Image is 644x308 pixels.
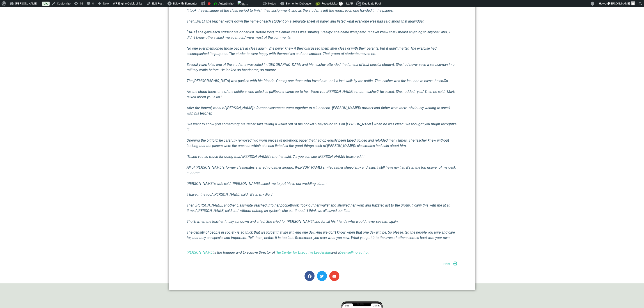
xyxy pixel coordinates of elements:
img: Views over 48 hours. Click for more Jetpack Stats. [238,1,248,8]
em: The density of people in society is so thick that we forget that life will end one day. And we do... [187,230,455,240]
div: Share on email [329,271,339,281]
em: [PERSON_NAME]’s wife said, ‘[PERSON_NAME] asked me to put his in our wedding album.’ [187,182,328,186]
span: Print [444,262,451,266]
em: That’s when the teacher finally sat down and cried. She cried for [PERSON_NAME] and for all his f... [187,219,399,224]
a: [PERSON_NAME] [187,250,214,255]
i: is the founder and Executive Director of and a . [187,250,370,255]
em: No one ever mentioned those papers in class again. She never knew if they discussed them after cl... [187,46,437,56]
span: Edit with Elementor [173,2,197,5]
span: 2 [339,2,343,6]
em: That [DATE], the teacher wrote down the name of each student on a separate sheet of paper, and li... [187,19,425,23]
div: Focus keyphrase not set [208,2,211,5]
em: ‘We want to show you something,’ his father said, taking a wallet out of his pocket ‘They found t... [187,122,457,132]
em: Opening the billfold, he carefully removed two worn pieces of notebook paper that had obviously b... [187,138,449,148]
em: After the funeral, most of [PERSON_NAME]’s former classmates went together to a luncheon. [PERSON... [187,106,451,115]
em: As she stood there, one of the soldiers who acted as pallbearer came up to her. ‘Were you [PERSON... [187,90,455,99]
em: All of [PERSON_NAME]’s former classmates started to gather around. [PERSON_NAME] smiled rather sh... [187,165,456,175]
a: best-selling author [340,250,369,255]
span: [PERSON_NAME] [608,2,630,5]
a: Print [444,262,457,266]
em: ‘I have mine too,’ [PERSON_NAME] said. ‘It’s in my diary’ [187,192,273,197]
em: [DATE] she gave each student his or her list. Before long, the entire class was smiling. ‘Really?... [187,30,450,40]
em: Then [PERSON_NAME], another classmate, reached into her pocketbook, took out her wallet and showe... [187,203,451,213]
em: It took the remainder of the class period to finish their assignment, and as the students left th... [187,8,394,13]
div: Share on twitter [317,271,327,281]
em: Several years later, one of the students was killed in [GEOGRAPHIC_DATA] and his teacher attended... [187,62,455,72]
em: The [DEMOGRAPHIC_DATA] was packed with his friends. One by one those who loved him took a last wa... [187,79,449,83]
a: The Center for Executive Leadership [275,250,331,255]
em: ‘Thank you so much for doing that,’ [PERSON_NAME]’s mother said. ‘As you can see, [PERSON_NAME] t... [187,154,365,159]
a: Live [42,2,50,6]
div: Share on facebook [305,271,315,281]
